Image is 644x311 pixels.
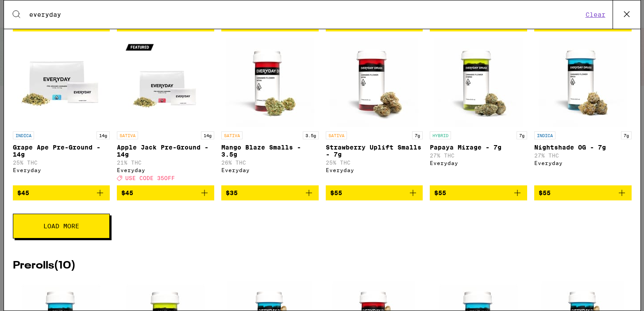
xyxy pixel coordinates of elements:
[125,175,175,181] span: USE CODE 35OFF
[13,144,110,158] p: Grape Ape Pre-Ground - 14g
[221,38,319,185] a: Open page for Mango Blaze Smalls - 3.5g from Everyday
[534,38,632,185] a: Open page for Nightshade OG - 7g from Everyday
[201,131,214,139] p: 14g
[221,185,319,200] button: Add to bag
[221,144,319,158] p: Mango Blaze Smalls - 3.5g
[117,160,214,165] p: 21% THC
[326,144,423,158] p: Strawberry Uplift Smalls - 7g
[13,185,110,200] button: Add to bag
[412,131,423,139] p: 7g
[221,131,243,139] p: SATIVA
[121,189,133,196] span: $45
[326,185,423,200] button: Add to bag
[5,6,64,13] span: Hi. Need any help?
[430,131,451,139] p: HYBRID
[330,38,418,127] img: Everyday - Strawberry Uplift Smalls - 7g
[430,153,527,158] p: 27% THC
[117,38,214,185] a: Open page for Apple Jack Pre-Ground - 14g from Everyday
[517,131,527,139] p: 7g
[534,185,632,200] button: Add to bag
[534,144,632,151] p: Nightshade OG - 7g
[534,153,632,158] p: 27% THC
[221,167,319,173] div: Everyday
[621,131,632,139] p: 7g
[226,38,314,127] img: Everyday - Mango Blaze Smalls - 3.5g
[434,38,523,127] img: Everyday - Papaya Mirage - 7g
[117,185,214,200] button: Add to bag
[13,160,110,165] p: 25% THC
[117,167,214,173] div: Everyday
[117,144,214,158] p: Apple Jack Pre-Ground - 14g
[17,189,29,196] span: $45
[13,167,110,173] div: Everyday
[96,131,110,139] p: 14g
[13,131,34,139] p: INDICA
[226,189,238,196] span: $35
[13,261,632,271] h2: Prerolls ( 10 )
[434,189,446,196] span: $55
[326,131,347,139] p: SATIVA
[583,11,608,19] button: Clear
[539,38,627,127] img: Everyday - Nightshade OG - 7g
[534,131,555,139] p: INDICA
[326,38,423,185] a: Open page for Strawberry Uplift Smalls - 7g from Everyday
[17,38,105,127] img: Everyday - Grape Ape Pre-Ground - 14g
[29,11,583,19] input: Search for products & categories
[430,38,527,185] a: Open page for Papaya Mirage - 7g from Everyday
[121,38,210,127] img: Everyday - Apple Jack Pre-Ground - 14g
[13,38,110,185] a: Open page for Grape Ape Pre-Ground - 14g from Everyday
[303,131,319,139] p: 3.5g
[539,189,551,196] span: $55
[221,160,319,165] p: 26% THC
[330,189,342,196] span: $55
[117,131,138,139] p: SATIVA
[326,167,423,173] div: Everyday
[430,144,527,151] p: Papaya Mirage - 7g
[430,160,527,166] div: Everyday
[326,160,423,165] p: 25% THC
[534,160,632,166] div: Everyday
[13,214,110,238] button: Load More
[430,185,527,200] button: Add to bag
[43,223,79,229] span: Load More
